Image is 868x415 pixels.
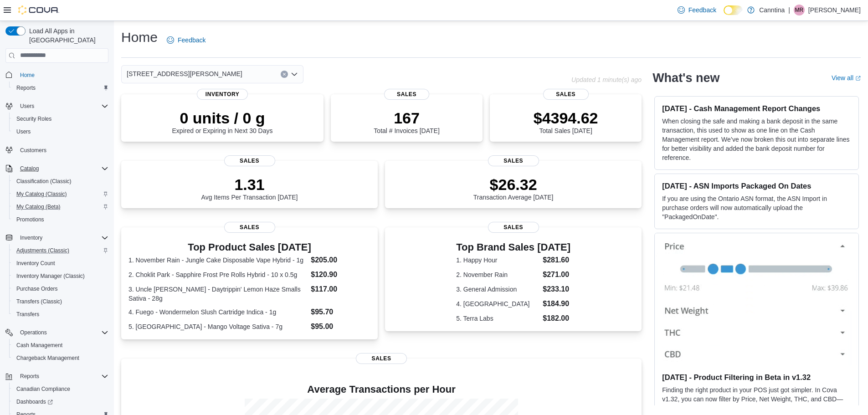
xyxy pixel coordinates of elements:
button: Promotions [9,213,112,226]
span: Canadian Compliance [13,384,108,395]
button: Operations [16,327,51,338]
p: 167 [374,109,439,127]
button: Operations [2,326,112,339]
span: My Catalog (Classic) [13,189,108,200]
h3: [DATE] - Product Filtering in Beta in v1.32 [662,373,851,382]
span: Inventory Manager (Classic) [16,272,85,280]
button: Canadian Compliance [9,383,112,395]
span: Catalog [20,165,39,172]
span: Feedback [178,36,205,45]
a: Cash Management [13,340,66,351]
p: Canntina [759,5,785,15]
a: Reports [13,82,39,93]
button: My Catalog (Beta) [9,200,112,213]
span: Inventory Count [13,258,108,269]
span: MR [795,5,804,15]
a: Promotions [13,214,48,225]
button: Catalog [16,163,42,174]
button: Inventory [2,231,112,244]
p: If you are using the Ontario ASN format, the ASN Import in purchase orders will now automatically... [662,194,851,221]
button: Classification (Classic) [9,175,112,188]
span: Users [16,101,108,112]
span: Transfers [13,309,108,320]
span: Cash Management [16,342,62,349]
span: Canadian Compliance [16,385,70,393]
span: Users [20,102,34,110]
span: Reports [20,373,39,380]
h3: [DATE] - ASN Imports Packaged On Dates [662,181,851,190]
button: Inventory Manager (Classic) [9,270,112,282]
p: $4394.62 [534,109,598,127]
span: [STREET_ADDRESS][PERSON_NAME] [127,68,242,79]
button: Transfers [9,308,112,321]
a: My Catalog (Classic) [13,189,71,200]
a: Dashboards [9,395,112,408]
span: Inventory [197,89,248,100]
dt: 5. Terra Labs [456,314,539,323]
button: Inventory Count [9,257,112,270]
span: Adjustments (Classic) [13,245,108,256]
dt: 3. General Admission [456,285,539,294]
span: Sales [356,353,407,364]
span: Feedback [688,5,716,15]
button: Users [16,101,38,112]
span: Operations [16,327,108,338]
button: Cash Management [9,339,112,352]
a: My Catalog (Beta) [13,201,64,212]
span: Sales [224,222,275,233]
dt: 2. Choklit Park - Sapphire Frost Pre Rolls Hybrid - 10 x 0.5g [128,270,307,279]
dt: 3. Uncle [PERSON_NAME] - Daytrippin' Lemon Haze Smalls Sativa - 28g [128,285,307,303]
a: Purchase Orders [13,283,62,294]
a: Home [16,70,38,81]
span: Dashboards [16,398,53,405]
dd: $120.90 [311,269,370,280]
dd: $281.60 [543,255,570,266]
h1: Home [121,28,158,46]
span: Reports [16,84,36,92]
span: Cash Management [13,340,108,351]
span: Catalog [16,163,108,174]
span: Load All Apps in [GEOGRAPHIC_DATA] [26,26,108,45]
img: Cova [18,5,59,15]
a: Feedback [163,31,209,49]
span: Inventory Manager (Classic) [13,271,108,282]
button: Clear input [281,71,288,78]
a: Chargeback Management [13,353,83,364]
dd: $233.10 [543,284,570,295]
dt: 1. November Rain - Jungle Cake Disposable Vape Hybrid - 1g [128,256,307,265]
a: Classification (Classic) [13,176,75,187]
span: Sales [543,89,589,100]
div: Matthew Reddy [794,5,805,15]
button: Open list of options [291,71,298,78]
span: Sales [488,155,539,166]
p: Updated 1 minute(s) ago [571,76,642,83]
div: Expired or Expiring in Next 30 Days [172,109,273,134]
button: Users [9,125,112,138]
span: Reports [16,371,108,382]
button: Adjustments (Classic) [9,244,112,257]
span: Dashboards [13,396,108,407]
span: Promotions [16,216,44,223]
span: My Catalog (Beta) [13,201,108,212]
span: Classification (Classic) [16,178,72,185]
dt: 4. [GEOGRAPHIC_DATA] [456,299,539,308]
div: Total # Invoices [DATE] [374,109,439,134]
dd: $95.70 [311,307,370,318]
div: Total Sales [DATE] [534,109,598,134]
button: My Catalog (Classic) [9,188,112,200]
span: Customers [16,144,108,156]
dd: $184.90 [543,298,570,309]
dd: $95.00 [311,321,370,332]
h2: What's new [652,71,719,85]
button: Reports [2,370,112,383]
a: Customers [16,145,50,156]
span: Home [16,69,108,81]
dt: 4. Fuego - Wondermelon Slush Cartridge Indica - 1g [128,307,307,317]
span: Sales [488,222,539,233]
button: Chargeback Management [9,352,112,364]
span: Chargeback Management [16,354,79,362]
h3: [DATE] - Cash Management Report Changes [662,104,851,113]
a: Inventory Manager (Classic) [13,271,88,282]
span: My Catalog (Beta) [16,203,61,210]
a: Feedback [674,1,720,19]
